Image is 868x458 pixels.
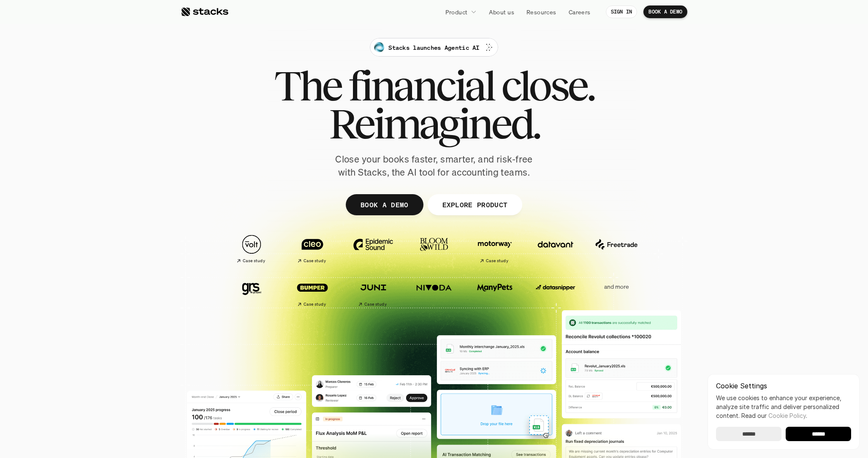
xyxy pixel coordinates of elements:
[564,4,596,19] a: Careers
[445,8,468,16] p: Product
[225,230,278,267] a: Case study
[716,393,851,420] p: We use cookies to enhance your experience, analyze site traffic and deliver personalized content.
[648,9,682,15] p: BOOK A DEMO
[611,9,632,15] p: SIGN IN
[304,258,326,263] h2: Case study
[286,230,339,267] a: Case study
[590,283,643,290] p: and more
[741,412,807,419] span: Read our .
[606,5,637,18] a: SIGN IN
[569,8,591,16] p: Careers
[501,67,594,105] span: close.
[346,194,423,215] a: BOOK A DEMO
[243,258,265,263] h2: Case study
[304,302,326,307] h2: Case study
[274,67,341,105] span: The
[486,258,508,263] h2: Case study
[328,153,540,179] p: Close your books faster, smarter, and risk-free with Stacks, the AI tool for accounting teams.
[484,4,519,19] a: About us
[361,198,409,211] p: BOOK A DEMO
[286,274,339,310] a: Case study
[427,194,522,215] a: EXPLORE PRODUCT
[364,302,387,307] h2: Case study
[347,274,399,310] a: Case study
[388,43,479,52] p: Stacks launches Agentic AI
[768,412,806,419] a: Cookie Policy
[348,67,494,105] span: financial
[716,382,851,389] p: Cookie Settings
[469,230,521,267] a: Case study
[329,105,540,143] span: Reimagined.
[489,8,514,16] p: About us
[442,198,507,211] p: EXPLORE PRODUCT
[521,4,561,19] a: Resources
[370,38,498,57] a: Stacks launches Agentic AI
[526,8,556,16] p: Resources
[643,5,687,18] a: BOOK A DEMO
